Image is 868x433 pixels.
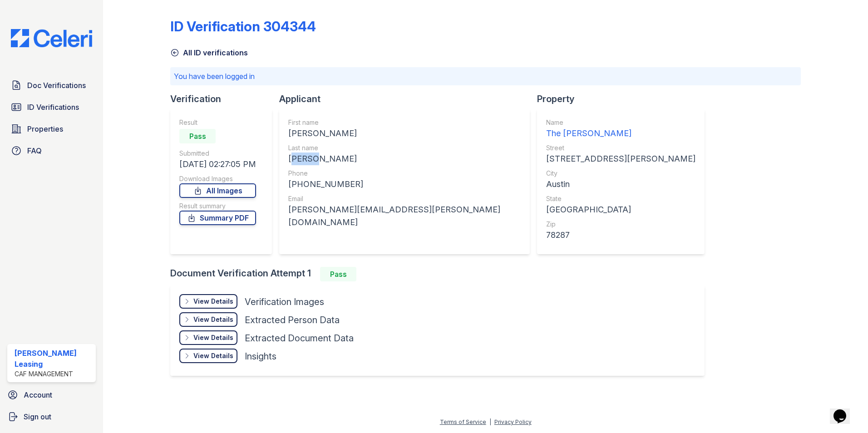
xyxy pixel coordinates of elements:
[288,127,521,140] div: [PERSON_NAME]
[193,315,233,324] div: View Details
[546,143,695,153] div: Street
[489,418,491,425] div: |
[27,145,42,156] span: FAQ
[27,102,79,113] span: ID Verifications
[24,411,51,422] span: Sign out
[179,158,256,171] div: [DATE] 02:27:05 PM
[245,295,324,308] div: Verification Images
[320,267,356,281] div: Pass
[546,220,695,229] div: Zip
[245,332,354,344] div: Extracted Document Data
[546,169,695,178] div: City
[170,18,316,34] div: ID Verification 304344
[170,93,279,105] div: Verification
[288,178,521,191] div: [PHONE_NUMBER]
[7,142,96,160] a: FAQ
[179,118,256,127] div: Result
[27,80,86,91] span: Doc Verifications
[4,29,99,47] img: CE_Logo_Blue-a8612792a0a2168367f1c8372b55b34899dd931a85d93a1a3d3e32e68fde9ad4.png
[24,389,52,400] span: Account
[288,194,521,203] div: Email
[537,93,712,105] div: Property
[288,203,521,229] div: [PERSON_NAME][EMAIL_ADDRESS][PERSON_NAME][DOMAIN_NAME]
[546,178,695,191] div: Austin
[288,143,521,153] div: Last name
[546,118,695,140] a: Name The [PERSON_NAME]
[830,397,859,424] iframe: chat widget
[179,202,256,211] div: Result summary
[27,123,63,134] span: Properties
[193,297,233,306] div: View Details
[170,267,712,281] div: Document Verification Attempt 1
[546,229,695,241] div: 78287
[4,408,99,426] a: Sign out
[170,47,248,58] a: All ID verifications
[288,153,521,165] div: [PERSON_NAME]
[7,76,96,94] a: Doc Verifications
[179,129,216,143] div: Pass
[7,120,96,138] a: Properties
[440,418,486,425] a: Terms of Service
[179,174,256,183] div: Download Images
[245,314,340,326] div: Extracted Person Data
[288,169,521,178] div: Phone
[4,386,99,404] a: Account
[179,211,256,225] a: Summary PDF
[15,348,92,369] div: [PERSON_NAME] Leasing
[288,118,521,127] div: First name
[193,351,233,360] div: View Details
[494,418,532,425] a: Privacy Policy
[546,194,695,203] div: State
[546,203,695,216] div: [GEOGRAPHIC_DATA]
[546,153,695,165] div: [STREET_ADDRESS][PERSON_NAME]
[245,350,276,363] div: Insights
[179,183,256,198] a: All Images
[193,333,233,342] div: View Details
[7,98,96,116] a: ID Verifications
[546,127,695,140] div: The [PERSON_NAME]
[546,118,695,127] div: Name
[279,93,537,105] div: Applicant
[174,71,797,82] p: You have been logged in
[179,149,256,158] div: Submitted
[15,369,92,379] div: CAF Management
